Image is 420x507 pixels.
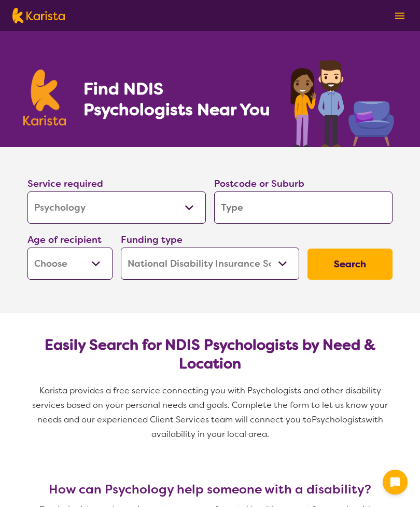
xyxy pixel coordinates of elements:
[23,482,397,497] h3: How can Psychology help someone with a disability?
[83,78,275,120] h1: Find NDIS Psychologists Near You
[32,385,390,425] span: Karista provides a free service connecting you with Psychologists and other disability services b...
[36,336,384,373] h2: Easily Search for NDIS Psychologists by Need & Location
[27,177,103,190] label: Service required
[287,56,397,147] img: psychology
[12,8,65,23] img: Karista logo
[307,249,393,280] button: Search
[121,234,183,246] label: Funding type
[27,234,102,246] label: Age of recipient
[312,414,366,425] span: Psychologists
[395,12,404,19] img: menu
[23,70,66,126] img: Karista logo
[214,191,393,224] input: Type
[214,177,304,190] label: Postcode or Suburb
